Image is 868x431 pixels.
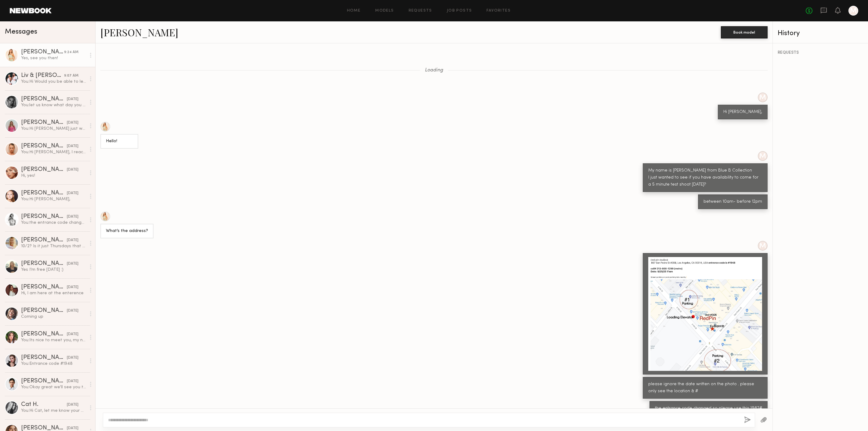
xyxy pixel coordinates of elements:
div: between 10am- before 12pm [703,198,762,205]
div: [DATE] [67,284,78,290]
div: You: let us know what day you will be in LA OCT and we will plan a schedule for you [21,102,86,108]
div: [DATE] [67,378,78,384]
div: Yes, see you then! [21,55,86,61]
div: Liv & [PERSON_NAME] [21,73,64,79]
div: [PERSON_NAME] [21,120,67,126]
a: [PERSON_NAME] [100,26,178,39]
div: You: Its nice to meet you, my name is [PERSON_NAME] and I am the Head Designer at Blue B Collecti... [21,337,86,343]
div: 9:07 AM [64,73,78,79]
div: [PERSON_NAME] [21,49,64,55]
a: Book model [721,29,768,34]
div: [PERSON_NAME] [21,143,67,149]
div: Hi, yes! [21,173,86,179]
div: [PERSON_NAME] [21,331,67,337]
div: please ignore the date written on the photo . please only see the location & # [648,381,762,395]
div: You: Hi [PERSON_NAME], I reached back a month back and just wanted to reach out to you again. [21,149,86,155]
div: [DATE] [67,190,78,196]
div: the entrance code changed so please use this 1982# [655,405,762,412]
div: [DATE] [67,331,78,337]
div: [PERSON_NAME] [21,284,67,290]
div: History [778,30,863,37]
span: Messages [5,28,37,35]
div: [DATE] [67,96,78,102]
a: Home [347,9,361,13]
div: You: Okay great we'll see you then [21,384,86,390]
div: 10/2? Is it just Thursdays that you have available? If so would the 9th or 16th work? [21,243,86,249]
div: [DATE] [67,261,78,267]
div: My name is [PERSON_NAME] from Blue B Collection I just wanted to see if you have availability to ... [648,167,762,188]
span: Loading [425,68,443,73]
div: [DATE] [67,308,78,314]
div: [PERSON_NAME] [21,378,67,384]
div: [DATE] [67,120,78,126]
div: 9:24 AM [64,49,78,55]
a: M [848,6,858,16]
div: Cat H. [21,402,67,408]
div: [DATE] [67,237,78,243]
div: [PERSON_NAME] [21,214,67,220]
div: What’s the address? [106,228,148,235]
div: Hello! [106,138,133,145]
div: [PERSON_NAME] [21,237,67,243]
div: Hi [PERSON_NAME], [723,109,762,116]
div: You: Hi [PERSON_NAME], [21,196,86,202]
div: [DATE] [67,167,78,173]
div: [PERSON_NAME] [21,167,67,173]
div: REQUESTS [778,51,863,55]
div: Yes I’m free [DATE] :) [21,267,86,273]
div: You: Hi Would you be able to let me know who I am speaking with since two names are listed on thi... [21,79,86,85]
div: [PERSON_NAME] [21,190,67,196]
div: [DATE] [67,214,78,220]
div: You: Hi Cat, let me know your availability [21,408,86,414]
div: [DATE] [67,402,78,408]
div: [PERSON_NAME] [21,96,67,102]
a: Models [375,9,394,13]
a: Job Posts [447,9,472,13]
button: Book model [721,26,768,38]
div: You: the entrance code changed so please use this 1982# [21,220,86,226]
div: Hi, I am here at the enterence [21,290,86,296]
a: Favorites [486,9,511,13]
div: You: Entrance code #1948 [21,361,86,367]
div: [PERSON_NAME] [21,261,67,267]
div: [PERSON_NAME] [21,308,67,314]
a: Requests [409,9,432,13]
div: Coming up [21,314,86,320]
div: [PERSON_NAME] [21,355,67,361]
div: You: Hi [PERSON_NAME] just wanted to follow up back with you! [21,126,86,132]
div: [DATE] [67,355,78,361]
div: [DATE] [67,143,78,149]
